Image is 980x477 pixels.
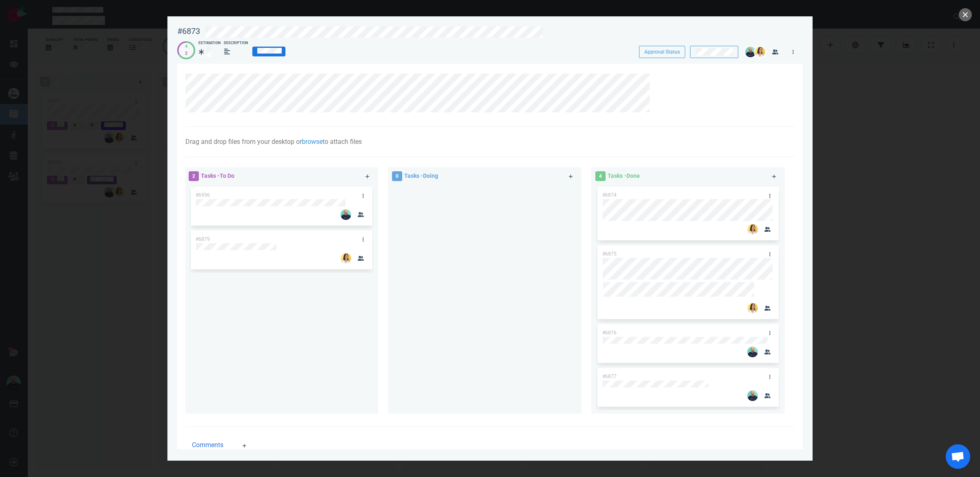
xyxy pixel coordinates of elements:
[602,330,617,336] span: #6876
[341,209,351,220] img: 26
[747,347,758,357] img: 26
[185,43,187,50] div: 4
[185,50,187,57] div: 2
[608,172,640,179] span: Tasks - Done
[639,46,685,58] button: Approval Status
[602,374,617,379] span: #6877
[602,251,617,257] span: #6875
[302,138,323,146] a: browse
[341,253,351,264] img: 26
[747,303,758,314] img: 26
[177,26,200,36] div: #6873
[595,171,606,181] span: 4
[192,440,223,450] span: Comments
[198,40,220,46] div: Estimation
[755,47,765,57] img: 26
[323,138,362,146] span: to attach files
[392,171,402,181] span: 0
[201,172,234,179] span: Tasks - To Do
[185,138,302,146] span: Drag and drop files from your desktop or
[224,40,248,46] div: Description
[959,8,972,21] button: close
[196,236,210,242] span: #6879
[747,390,758,401] img: 26
[747,224,758,235] img: 26
[745,47,756,57] img: 26
[196,192,210,198] span: #6956
[602,192,617,198] span: #6874
[189,171,199,181] span: 2
[404,172,438,179] span: Tasks - Doing
[946,444,970,469] div: Ouvrir le chat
